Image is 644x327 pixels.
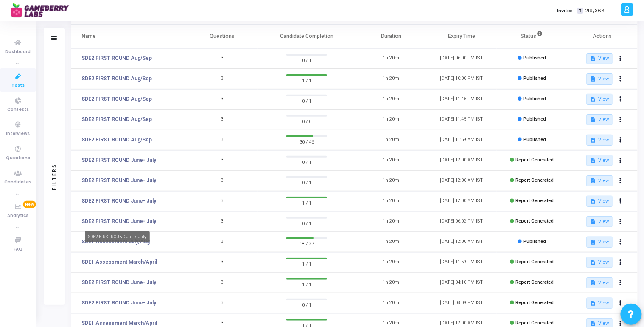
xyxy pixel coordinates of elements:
a: SDE2 FIRST ROUND Aug/Sep [81,95,152,103]
a: SDE2 FIRST ROUND June- July [81,279,156,286]
td: 1h 20m [356,89,426,110]
button: View [587,135,613,146]
span: 219/366 [585,7,605,14]
span: New [23,201,36,208]
td: 1h 20m [356,293,426,313]
td: 3 [187,211,258,232]
span: Published [524,239,546,244]
span: 0 / 0 [286,117,327,125]
span: Report Generated [516,279,554,285]
td: 3 [187,150,258,171]
button: View [587,196,613,207]
span: 0 / 1 [286,219,327,227]
th: Actions [567,25,638,48]
button: View [587,237,613,248]
mat-icon: description [590,219,596,225]
span: 1 / 1 [286,259,327,268]
span: Report Generated [516,178,554,183]
div: Filters [50,130,58,223]
mat-icon: description [590,300,596,306]
span: Report Generated [516,259,554,265]
td: [DATE] 11:45 PM IST [426,110,497,130]
span: 30 / 46 [286,137,327,146]
button: View [587,53,613,64]
th: Name [71,25,187,48]
a: SDE2 FIRST ROUND Aug/Sep [81,136,152,144]
td: 3 [187,48,258,69]
button: View [587,114,613,125]
span: 1 / 1 [286,198,327,207]
a: SDE1 Assessment March/April [81,319,157,327]
span: 0 / 1 [286,178,327,186]
button: View [587,73,613,85]
td: 1h 20m [356,48,426,69]
span: 0 / 1 [286,56,327,64]
button: View [587,94,613,105]
a: SDE2 FIRST ROUND June- July [81,156,156,164]
mat-icon: description [590,280,596,286]
td: [DATE] 06:00 PM IST [426,48,497,69]
td: 3 [187,69,258,89]
td: 1h 20m [356,232,426,252]
td: 1h 20m [356,150,426,171]
th: Questions [187,25,258,48]
td: [DATE] 11:45 PM IST [426,89,497,110]
span: Report Generated [516,157,554,163]
td: 1h 20m [356,171,426,191]
td: [DATE] 12:00 AM IST [426,171,497,191]
th: Duration [356,25,426,48]
button: View [587,155,613,166]
label: Invites: [557,7,574,14]
button: View [587,257,613,268]
span: 1 / 1 [286,280,327,288]
span: Report Generated [516,218,554,224]
mat-icon: description [590,158,596,163]
mat-icon: description [590,117,596,123]
td: 3 [187,191,258,211]
span: Published [524,55,546,61]
a: SDE2 FIRST ROUND June- July [81,197,156,205]
span: Report Generated [516,320,554,326]
a: SDE2 FIRST ROUND Aug/Sep [81,116,152,123]
mat-icon: description [590,198,596,204]
mat-icon: description [590,137,596,143]
td: 3 [187,110,258,130]
mat-icon: description [590,239,596,245]
mat-icon: description [590,56,596,62]
span: Dashboard [6,48,31,56]
a: SDE1 Assessment March/April [81,258,157,266]
td: 3 [187,252,258,273]
td: 1h 20m [356,191,426,211]
mat-icon: description [590,96,596,102]
a: SDE2 FIRST ROUND Aug/Sep [81,54,152,62]
span: Analytics [8,212,29,220]
button: View [587,277,613,288]
a: SDE2 FIRST ROUND June- July [81,299,156,307]
td: [DATE] 10:00 PM IST [426,69,497,89]
td: 3 [187,273,258,293]
a: SDE2 FIRST ROUND Aug/Sep [81,75,152,82]
td: [DATE] 04:10 PM IST [426,273,497,293]
div: SDE2 FIRST ROUND June- July [85,231,150,242]
th: Expiry Time [426,25,497,48]
td: 3 [187,232,258,252]
th: Status [497,25,567,48]
mat-icon: description [590,321,596,327]
img: logo [11,2,74,19]
th: Candidate Completion [258,25,356,48]
td: 1h 20m [356,130,426,150]
td: [DATE] 12:00 AM IST [426,232,497,252]
td: 1h 20m [356,211,426,232]
td: 1h 20m [356,252,426,273]
span: 0 / 1 [286,300,327,309]
span: Published [524,96,546,101]
td: [DATE] 12:00 AM IST [426,150,497,171]
td: 1h 20m [356,273,426,293]
span: Published [524,116,546,122]
span: 0 / 1 [286,158,327,166]
span: Report Generated [516,198,554,203]
td: 1h 20m [356,110,426,130]
td: 3 [187,171,258,191]
td: 3 [187,293,258,313]
td: [DATE] 08:09 PM IST [426,293,497,313]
